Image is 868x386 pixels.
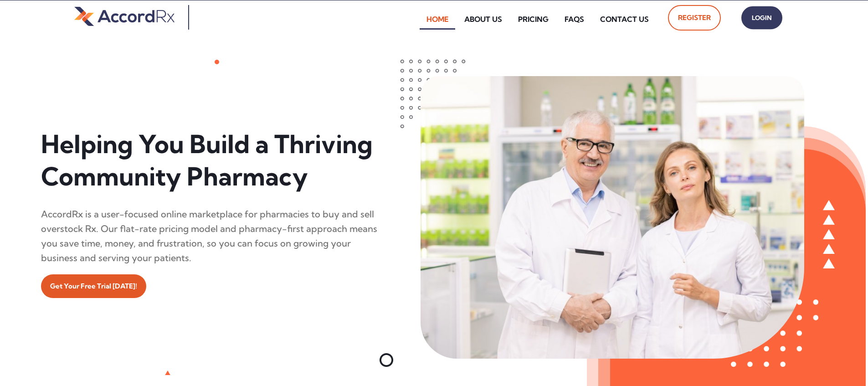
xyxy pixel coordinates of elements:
span: Get Your Free Trial [DATE]! [50,279,137,293]
a: About Us [457,9,509,30]
img: default-logo [74,5,175,27]
a: FAQs [558,9,591,30]
a: Pricing [511,9,555,30]
span: Login [750,11,773,25]
span: Register [678,10,711,25]
div: AccordRx is a user-focused online marketplace for pharmacies to buy and sell overstock Rx. Our fl... [41,207,380,265]
a: Get Your Free Trial [DATE]! [41,274,146,298]
a: Contact Us [593,9,656,30]
a: Register [668,5,721,31]
h1: Helping You Build a Thriving Community Pharmacy [41,128,380,193]
a: Home [420,9,455,30]
a: Login [741,6,782,30]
